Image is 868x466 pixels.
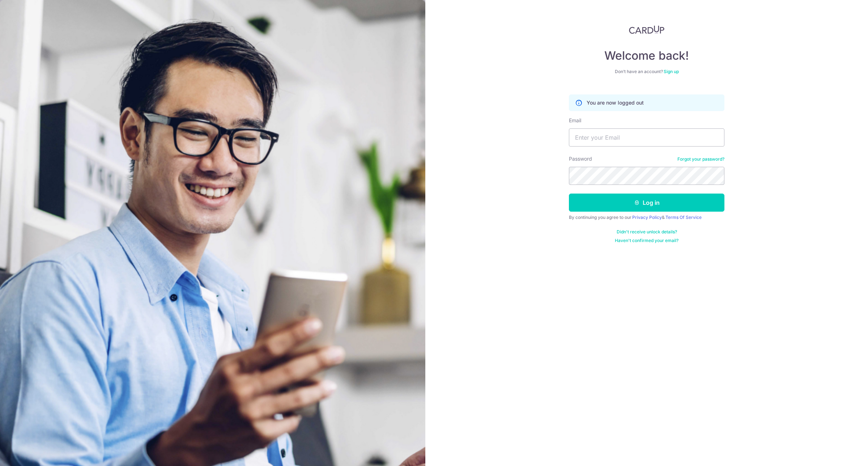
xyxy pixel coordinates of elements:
[569,48,724,63] h4: Welcome back!
[615,238,678,243] a: Haven't confirmed your email?
[587,99,644,106] p: You are now logged out
[569,194,724,212] button: Log in
[569,128,724,147] input: Enter your Email
[569,215,724,220] div: By continuing you agree to our &
[629,25,664,34] img: CardUp Logo
[569,117,581,124] label: Email
[569,69,724,75] div: Don’t have an account?
[617,229,677,235] a: Didn't receive unlock details?
[677,156,724,162] a: Forgot your password?
[665,215,702,220] a: Terms Of Service
[664,69,679,74] a: Sign up
[569,155,592,162] label: Password
[632,215,662,220] a: Privacy Policy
